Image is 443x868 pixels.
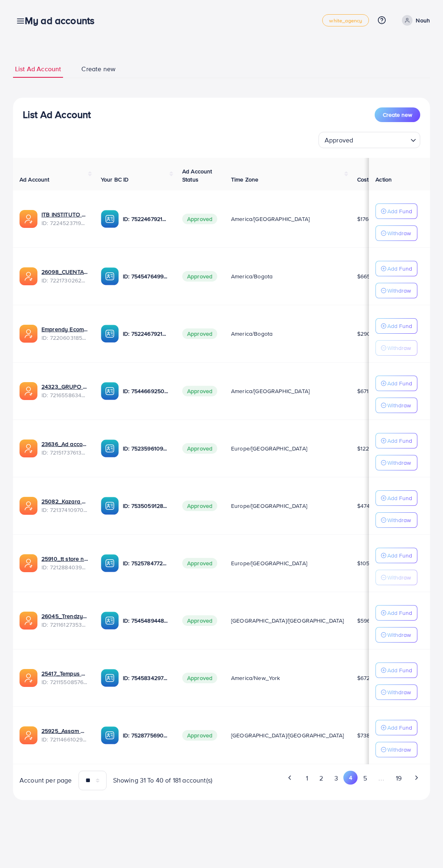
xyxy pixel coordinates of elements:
span: Europe/[GEOGRAPHIC_DATA] [231,444,307,453]
span: ID: 7216558634640113665 [41,391,88,399]
p: Withdraw [387,286,411,295]
span: ID: 7213741097078554625 [41,506,88,514]
div: Search for option [319,132,420,148]
button: Add Fund [375,662,417,678]
button: Add Fund [375,203,417,219]
span: Approved [182,615,217,626]
span: ID: 7212884039676624898 [41,563,88,571]
p: Add Fund [387,264,412,273]
p: Withdraw [387,458,411,468]
p: Add Fund [387,436,412,446]
button: Add Fund [375,261,417,276]
a: 25910_tt store nl 21-03_1679395403022 [41,555,88,563]
button: Go to page 2 [314,771,329,786]
span: America/[GEOGRAPHIC_DATA] [231,387,310,395]
span: Approved [323,134,355,146]
button: Add Fund [375,376,417,391]
button: Withdraw [375,225,417,241]
button: Add Fund [375,605,417,621]
p: ID: 7545834297027182593 [123,673,169,683]
img: ic-ba-acc.ded83a64.svg [101,325,119,343]
div: <span class='underline'>25910_tt store nl 21-03_1679395403022</span></br>7212884039676624898 [41,555,88,571]
button: Create new [375,107,420,122]
span: America/Bogota [231,330,273,338]
p: Withdraw [387,630,411,640]
button: Withdraw [375,455,417,470]
span: Approved [182,443,217,454]
button: Withdraw [375,570,417,585]
p: Withdraw [387,573,411,582]
span: Approved [182,386,217,396]
a: 24323_GRUPO CHIOS ADS_1680309026094 [41,383,88,391]
span: ID: 7220603185000480770 [41,334,88,342]
img: ic-ba-acc.ded83a64.svg [101,612,119,630]
div: <span class='underline'>Emprendy Ecomdy</span></br>7220603185000480770 [41,325,88,342]
span: Account per page [20,776,72,785]
span: Ad Account [20,175,50,184]
img: ic-ba-acc.ded83a64.svg [101,669,119,687]
span: $665.98 [357,272,378,280]
p: Withdraw [387,687,411,697]
h3: List Ad Account [23,109,91,120]
span: ID: 7211612735388401665 [41,621,88,629]
img: ic-ads-acc.e4c84228.svg [20,267,37,285]
span: $2900 [357,330,375,338]
p: Withdraw [387,228,411,238]
button: Add Fund [375,433,417,448]
span: Approved [182,328,217,339]
span: Approved [182,558,217,568]
p: ID: 7545489448281587729 [123,616,169,625]
span: America/[GEOGRAPHIC_DATA] [231,215,310,223]
img: ic-ba-acc.ded83a64.svg [101,267,119,285]
p: Add Fund [387,665,412,675]
button: Withdraw [375,742,417,757]
span: ID: 7215173761379598337 [41,448,88,457]
button: Add Fund [375,490,417,506]
p: Add Fund [387,608,412,618]
span: Europe/[GEOGRAPHIC_DATA] [231,559,307,567]
span: Approved [182,730,217,741]
button: Go to previous page [283,771,297,785]
img: ic-ads-acc.e4c84228.svg [20,497,37,515]
p: Withdraw [387,515,411,525]
p: ID: 7545476499563364360 [123,271,169,281]
p: ID: 7528775690330750993 [123,730,169,740]
span: Your BC ID [101,175,129,184]
img: ic-ads-acc.e4c84228.svg [20,726,37,744]
div: <span class='underline'>25925_Assam Rafique_1679055162750</span></br>7211466102910582786 [41,727,88,743]
span: Action [375,175,392,184]
a: 26045_Trendzystuff_1679084461871 [41,612,88,620]
p: ID: 7525784772414111761 [123,558,169,568]
span: Showing 31 To 40 of 181 account(s) [113,776,212,785]
img: ic-ads-acc.e4c84228.svg [20,612,37,630]
p: Add Fund [387,493,412,503]
span: $1053.44 [357,559,381,567]
span: America/Bogota [231,272,273,280]
button: Add Fund [375,548,417,563]
button: Go to page 5 [358,771,372,786]
p: ID: 7522467921499799553 [123,214,169,224]
button: Go to page 4 [343,771,358,785]
span: Create new [81,64,116,74]
span: Approved [182,271,217,282]
button: Withdraw [375,398,417,413]
img: ic-ba-acc.ded83a64.svg [101,439,119,457]
span: Time Zone [231,175,258,184]
span: $4746.46 [357,502,381,510]
p: ID: 7523596109601095697 [123,444,169,453]
iframe: Chat [408,831,437,862]
span: Approved [182,214,217,224]
img: ic-ba-acc.ded83a64.svg [101,382,119,400]
img: ic-ads-acc.e4c84228.svg [20,382,37,400]
h3: My ad accounts [25,15,101,26]
p: Add Fund [387,723,412,732]
span: Ad Account Status [182,167,212,184]
span: $671.57 [357,387,376,395]
p: Withdraw [387,400,411,410]
img: ic-ba-acc.ded83a64.svg [101,497,119,515]
div: <span class='underline'>24323_GRUPO CHIOS ADS_1680309026094</span></br>7216558634640113665 [41,383,88,399]
button: Go to page 3 [329,771,343,786]
p: Add Fund [387,551,412,560]
span: $596.66 [357,617,378,625]
p: Add Fund [387,206,412,216]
